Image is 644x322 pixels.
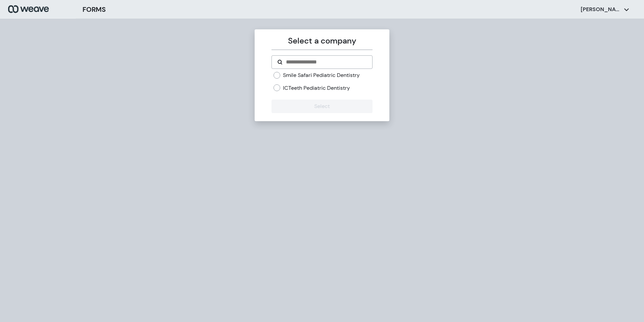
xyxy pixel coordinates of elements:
button: Select [271,100,372,113]
input: Search [285,58,366,66]
label: Smile Safari Pediatric Dentistry [283,72,360,79]
p: Select a company [271,35,372,47]
h3: FORMS [83,4,106,15]
p: [PERSON_NAME] [581,6,621,13]
label: ICTeeth Pediatric Dentistry [283,84,350,92]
